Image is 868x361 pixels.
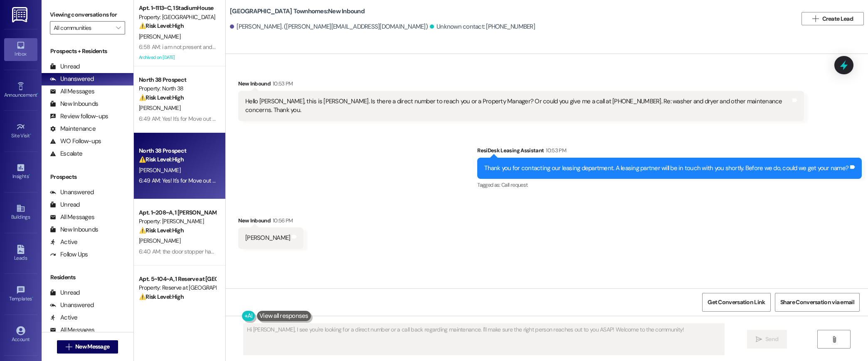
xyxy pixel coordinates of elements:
[42,47,133,56] div: Prospects + Residents
[139,13,216,22] div: Property: [GEOGRAPHIC_DATA]
[139,275,216,283] div: Apt. 5~104~A, 1 Reserve at [GEOGRAPHIC_DATA]
[238,79,804,91] div: New Inbound
[50,250,88,259] div: Follow Ups
[4,161,37,183] a: Insights •
[139,217,216,226] div: Property: [PERSON_NAME]
[4,283,37,305] a: Templates •
[50,87,94,96] div: All Messages
[50,301,94,310] div: Unanswered
[4,38,37,61] a: Inbox
[75,342,109,351] span: New Message
[230,7,365,16] b: [GEOGRAPHIC_DATA] Townhomes: New Inbound
[756,336,762,343] i: 
[822,15,853,23] span: Create Lead
[50,200,80,209] div: Unread
[66,344,72,350] i: 
[245,234,290,242] div: [PERSON_NAME]
[430,22,535,31] div: Unknown contact: [PHONE_NUMBER]
[139,84,216,93] div: Property: North 38
[708,298,765,307] span: Get Conversation Link
[4,324,37,346] a: Account
[139,293,184,300] strong: ⚠️ Risk Level: High
[139,283,216,292] div: Property: Reserve at [GEOGRAPHIC_DATA]
[139,237,180,244] span: [PERSON_NAME]
[139,156,184,163] strong: ⚠️ Risk Level: High
[831,336,837,343] i: 
[139,94,184,101] strong: ⚠️ Risk Level: High
[139,208,216,217] div: Apt. 1~208~A, 1 [PERSON_NAME]
[42,173,133,181] div: Prospects
[812,15,819,22] i: 
[50,149,82,158] div: Escalate
[544,146,566,155] div: 10:53 PM
[50,288,80,297] div: Unread
[230,22,428,31] div: [PERSON_NAME]. ([PERSON_NAME][EMAIL_ADDRESS][DOMAIN_NAME])
[50,8,125,21] label: Viewing conversations for
[747,330,787,349] button: Send
[50,137,101,146] div: WO Follow-ups
[50,62,80,71] div: Unread
[139,177,232,184] div: 6:49 AM: Yes! It's for Move out charges
[139,104,180,112] span: [PERSON_NAME]
[37,91,38,97] span: •
[765,335,778,344] span: Send
[57,340,118,354] button: New Message
[271,216,293,225] div: 10:56 PM
[32,295,33,300] span: •
[50,225,98,234] div: New Inbounds
[244,324,725,355] textarea: Hi [PERSON_NAME], I see you're looking for a direct number or a call back regarding maintenance. ...
[775,293,860,312] button: Share Conversation via email
[50,213,94,222] div: All Messages
[50,313,78,322] div: Active
[139,166,180,174] span: [PERSON_NAME]
[238,216,303,228] div: New Inbound
[139,22,184,29] strong: ⚠️ Risk Level: High
[50,75,94,83] div: Unanswered
[780,298,854,307] span: Share Conversation via email
[139,227,184,234] strong: ⚠️ Risk Level: High
[50,124,96,133] div: Maintenance
[484,164,848,173] div: Thank you for contacting our leasing department. A leasing partner will be in touch with you shor...
[4,242,37,265] a: Leads
[139,76,216,84] div: North 38 Prospect
[139,4,216,12] div: Apt. 1~1113~C, 1 StadiumHouse
[477,179,862,191] div: Tagged as:
[801,12,864,25] button: Create Lead
[139,146,216,155] div: North 38 Prospect
[50,112,108,121] div: Review follow-ups
[42,273,133,282] div: Residents
[50,326,94,334] div: All Messages
[138,52,217,63] div: Archived on [DATE]
[116,24,121,31] i: 
[139,43,309,51] div: 6:58 AM: i am not present and have tried calling and they don't answer
[702,293,770,312] button: Get Conversation Link
[139,115,232,122] div: 6:49 AM: Yes! It's for Move out charges
[30,132,31,137] span: •
[50,188,94,197] div: Unanswered
[501,181,528,188] span: Call request
[12,7,29,22] img: ResiDesk Logo
[4,201,37,224] a: Buildings
[477,146,862,158] div: ResiDesk Leasing Assistant
[29,172,30,178] span: •
[271,79,293,88] div: 10:53 PM
[54,21,112,34] input: All communities
[139,248,370,255] div: 6:40 AM: the door stopper has started to fall of the wall and has been like that before i got there
[139,33,180,40] span: [PERSON_NAME]
[245,97,790,115] div: Hello [PERSON_NAME], this is [PERSON_NAME]. Is there a direct number to reach you or a Property M...
[50,238,78,246] div: Active
[50,100,98,108] div: New Inbounds
[4,120,37,142] a: Site Visit •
